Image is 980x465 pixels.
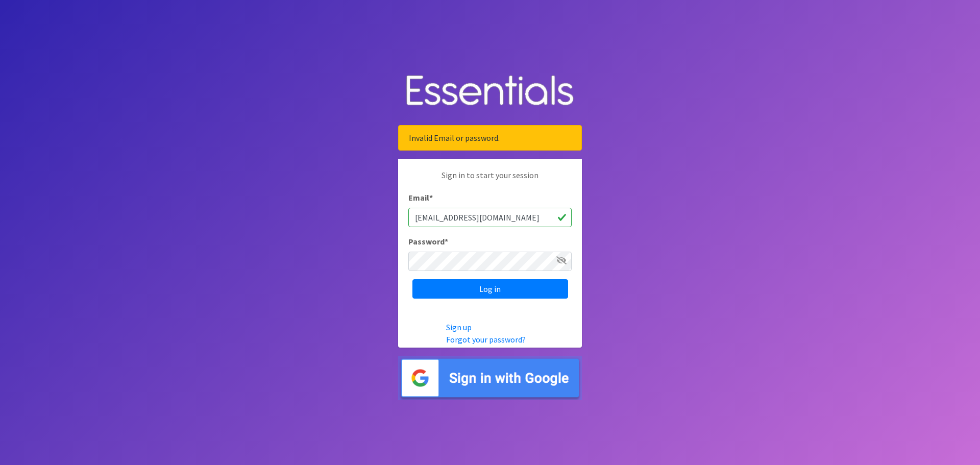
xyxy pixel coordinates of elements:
a: Sign up [446,322,472,332]
label: Email [408,191,433,204]
input: Log in [412,279,568,299]
abbr: required [445,236,448,247]
p: Sign in to start your session [408,169,572,191]
img: Human Essentials [398,65,582,117]
img: Sign in with Google [398,356,582,400]
a: Forgot your password? [446,334,526,345]
div: Invalid Email or password. [398,125,582,151]
label: Password [408,235,448,248]
abbr: required [429,192,433,203]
